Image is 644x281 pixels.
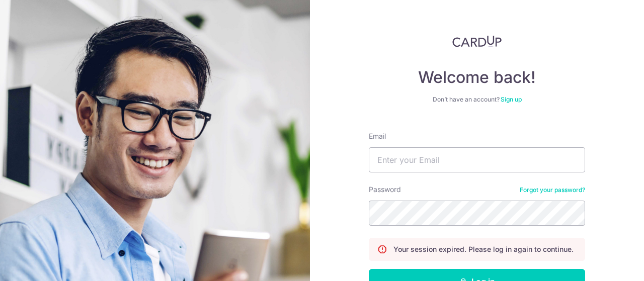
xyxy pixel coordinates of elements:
label: Email [369,131,386,141]
a: Sign up [501,96,522,103]
input: Enter your Email [369,147,585,172]
h4: Welcome back! [369,67,585,87]
img: CardUp Logo [452,35,502,47]
a: Forgot your password? [520,186,585,194]
label: Password [369,184,401,195]
p: Your session expired. Please log in again to continue. [393,244,574,254]
div: Don’t have an account? [369,96,585,104]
